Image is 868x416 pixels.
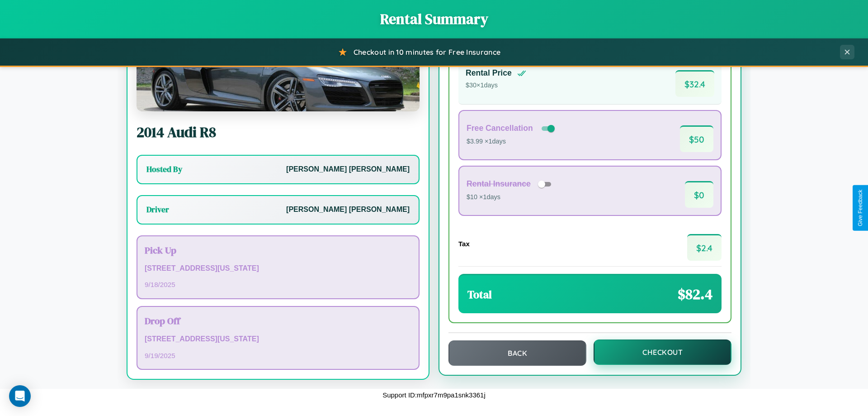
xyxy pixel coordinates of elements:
[145,314,411,327] h3: Drop Off
[9,385,31,407] div: Open Intercom Messenger
[467,179,531,189] h4: Rental Insurance
[594,339,731,365] button: Checkout
[448,340,586,366] button: Back
[145,262,411,275] p: [STREET_ADDRESS][US_STATE]
[466,68,512,78] h4: Rental Price
[467,287,492,302] h3: Total
[354,48,500,57] span: Checkout in 10 minutes for Free Insurance
[680,125,713,152] span: $ 50
[145,333,411,346] p: [STREET_ADDRESS][US_STATE]
[145,244,411,257] h3: Pick Up
[286,203,410,216] p: [PERSON_NAME] [PERSON_NAME]
[146,204,169,215] h3: Driver
[675,70,714,97] span: $ 32.4
[687,234,722,261] span: $ 2.4
[678,284,712,304] span: $ 82.4
[466,80,526,91] p: $ 30 × 1 days
[145,349,411,362] p: 9 / 19 / 2025
[382,389,486,401] p: Support ID: mfpxr7m9pa1snk3361j
[458,240,470,248] h4: Tax
[467,124,533,133] h4: Free Cancellation
[286,163,410,176] p: [PERSON_NAME] [PERSON_NAME]
[146,164,182,175] h3: Hosted By
[685,181,713,208] span: $ 0
[9,9,859,29] h1: Rental Summary
[137,122,420,142] h2: 2014 Audi R8
[145,278,411,291] p: 9 / 18 / 2025
[857,190,863,226] div: Give Feedback
[467,136,557,148] p: $3.99 × 1 days
[467,191,554,203] p: $10 × 1 days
